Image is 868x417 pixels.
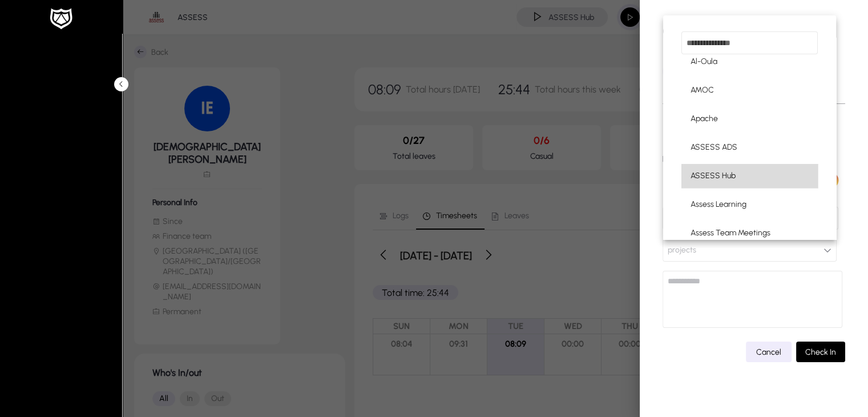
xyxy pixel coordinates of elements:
mat-option: Assess Team Meetings [681,221,818,245]
input: dropdown search [681,31,818,54]
span: ASSESS ADS [691,141,737,154]
span: Apache [691,112,718,126]
span: ASSESS Hub [691,169,736,183]
mat-option: Al-Oula [681,50,818,74]
span: Assess Team Meetings [691,226,770,240]
mat-option: Apache [681,107,818,131]
mat-option: AMOC [681,78,818,102]
mat-option: ASSESS Hub [681,164,818,188]
span: AMOC [691,83,714,97]
span: Assess Learning [691,198,746,211]
span: Al-Oula [691,55,717,69]
mat-option: Assess Learning [681,193,818,216]
mat-option: ASSESS ADS [681,135,818,159]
